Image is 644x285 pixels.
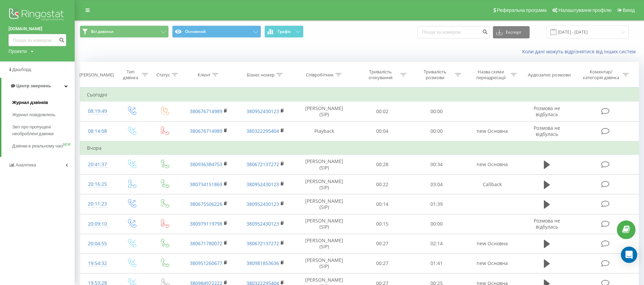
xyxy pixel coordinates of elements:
a: 380675506226 [190,201,222,207]
div: Назва схеми переадресації [473,69,509,81]
a: 380979119798 [190,220,222,227]
td: 00:22 [355,175,409,194]
div: Бізнес номер [247,72,275,78]
div: Клієнт [198,72,210,78]
td: 00:34 [409,155,464,174]
input: Пошук за номером [418,26,490,38]
a: 380676714989 [190,128,222,134]
td: [PERSON_NAME] (SIP) [294,214,355,234]
div: 20:09:10 [87,217,108,231]
div: Тривалість розмови [417,69,453,81]
div: Аудіозапис розмови [528,72,571,78]
button: Графік [264,25,303,38]
div: 20:11:23 [87,197,108,211]
a: 380322295404 [246,128,279,134]
td: 00:27 [355,234,409,253]
a: 380676714989 [190,108,222,114]
a: Журнал повідомлень [12,109,75,121]
span: Журнал повідомлень [12,111,55,118]
span: Центр звернень [16,83,51,88]
a: Центр звернень [1,78,75,94]
td: Playback [294,121,355,141]
button: Всі дзвінки [80,25,169,38]
a: 380951260677 [190,260,222,266]
a: Дзвінки в реальному часіNEW [12,140,75,152]
div: 08:14:08 [87,125,108,138]
td: 02:14 [409,234,464,253]
button: Основний [172,25,261,38]
span: Дашборд [12,67,31,72]
div: Проекти [8,48,27,55]
span: Аналiтика [16,162,36,167]
a: Коли дані можуть відрізнятися вiд інших систем [522,48,639,55]
a: Звіт про пропущені необроблені дзвінки [12,121,75,140]
td: Вчора [80,141,639,155]
td: 00:00 [409,102,464,121]
div: Open Intercom Messenger [621,247,637,263]
td: 00:14 [355,194,409,214]
div: 08:19:49 [87,105,108,118]
a: Журнал дзвінків [12,96,75,109]
span: Розмова не відбулась [534,217,560,230]
button: Експорт [493,26,530,38]
img: Ringostat logo [8,7,66,24]
a: 380936384753 [190,161,222,167]
td: new Основна [464,121,521,141]
td: [PERSON_NAME] (SIP) [294,234,355,253]
td: 00:28 [355,155,409,174]
td: new Основна [464,155,521,174]
td: [PERSON_NAME] (SIP) [294,175,355,194]
span: Дзвінки в реальному часі [12,143,63,149]
div: Тип дзвінка [121,69,140,81]
span: Звіт про пропущені необроблені дзвінки [12,124,71,137]
a: 380952430123 [246,181,279,188]
a: 380952430123 [246,108,279,114]
div: 19:54:32 [87,257,108,270]
a: 380734151869 [190,181,222,188]
span: Розмова не відбулась [534,125,560,137]
td: 00:27 [355,253,409,273]
div: Співробітник [306,72,334,78]
input: Пошук за номером [8,34,66,46]
td: [PERSON_NAME] (SIP) [294,253,355,273]
td: 00:02 [355,102,409,121]
span: Налаштування профілю [558,7,611,13]
a: 380672137272 [246,240,279,247]
span: Всі дзвінки [91,29,113,34]
td: 00:04 [355,121,409,141]
a: 380671780072 [190,240,222,247]
a: [DOMAIN_NAME] [8,25,66,32]
td: 01:39 [409,194,464,214]
td: [PERSON_NAME] (SIP) [294,102,355,121]
td: [PERSON_NAME] (SIP) [294,155,355,174]
td: [PERSON_NAME] (SIP) [294,194,355,214]
div: 20:41:37 [87,158,108,171]
span: Графік [278,29,291,34]
span: Реферальна програма [497,7,547,13]
a: 380952430123 [246,220,279,227]
td: Callback [464,175,521,194]
a: 380952430123 [246,201,279,207]
div: Статус [157,72,170,78]
span: Вихід [623,7,635,13]
td: 00:00 [409,214,464,234]
td: 01:41 [409,253,464,273]
div: 20:16:25 [87,178,108,191]
td: new Основна [464,234,521,253]
span: Розмова не відбулась [534,105,560,118]
td: Сьогодні [80,88,639,102]
div: Коментар/категорія дзвінка [581,69,621,81]
td: 03:04 [409,175,464,194]
td: 00:15 [355,214,409,234]
a: 380672137272 [246,161,279,167]
a: 380981853636 [246,260,279,266]
td: 00:00 [409,121,464,141]
div: [PERSON_NAME] [79,72,114,78]
td: new Основна [464,253,521,273]
span: Журнал дзвінків [12,99,48,106]
div: Тривалість очікування [362,69,399,81]
div: 20:04:55 [87,237,108,250]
